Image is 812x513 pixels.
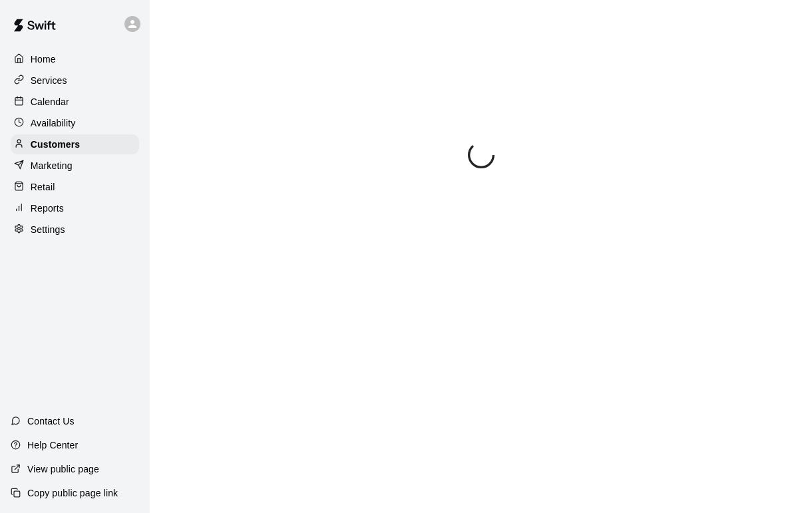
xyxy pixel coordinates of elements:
[27,486,118,500] p: Copy public page link
[31,138,80,151] p: Customers
[31,159,73,172] p: Marketing
[11,92,139,112] a: Calendar
[11,134,139,154] a: Customers
[31,116,76,130] p: Availability
[31,223,65,236] p: Settings
[11,49,139,69] a: Home
[11,71,139,90] a: Services
[31,74,67,87] p: Services
[11,177,139,197] a: Retail
[27,462,99,476] p: View public page
[31,202,64,215] p: Reports
[31,53,56,66] p: Home
[11,198,139,218] a: Reports
[27,438,78,452] p: Help Center
[11,156,139,176] a: Marketing
[11,113,139,133] a: Availability
[31,95,69,108] p: Calendar
[27,415,75,428] p: Contact Us
[31,180,55,194] p: Retail
[11,220,139,240] a: Settings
